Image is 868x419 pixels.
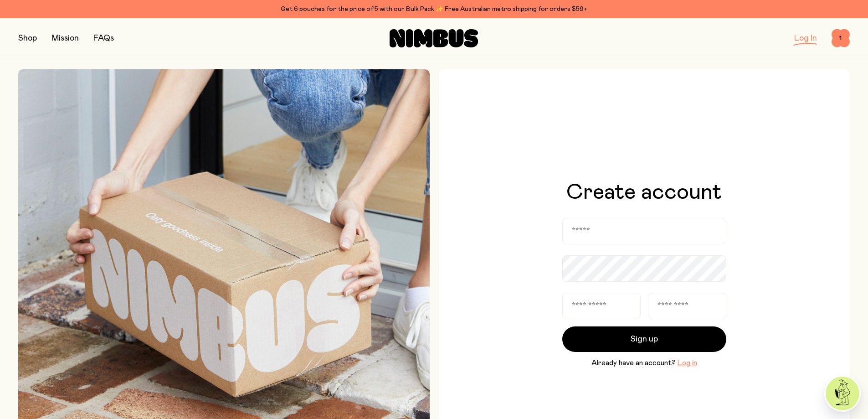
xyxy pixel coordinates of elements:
button: Sign up [562,326,726,352]
a: FAQs [93,34,114,42]
button: 1 [832,29,850,47]
h1: Create account [566,181,722,203]
a: Mission [51,34,79,42]
span: Already have an account? [591,357,675,368]
img: agent [826,377,859,410]
button: Log in [677,357,697,368]
a: Log In [794,34,817,42]
span: Sign up [631,333,658,346]
div: Get 6 pouches for the price of 5 with our Bulk Pack ✨ Free Australian metro shipping for orders $59+ [18,4,850,15]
